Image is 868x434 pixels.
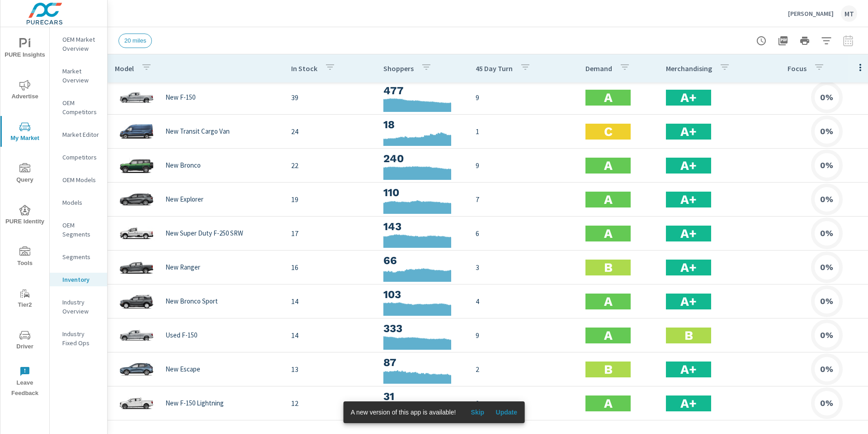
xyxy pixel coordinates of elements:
p: OEM Competitors [62,98,100,116]
p: 16 [291,262,369,273]
p: OEM Models [62,175,100,184]
h2: B [604,362,613,377]
p: 1 [476,126,571,137]
div: OEM Segments [50,218,107,241]
h3: 240 [383,151,461,166]
p: 19 [291,194,369,205]
h3: 31 [383,389,461,404]
span: My Market [3,121,47,144]
p: New F-150 Lightning [165,399,224,407]
p: 13 [291,364,369,375]
p: New Bronco Sport [165,297,218,305]
h2: A+ [680,192,697,207]
span: Driver [3,330,47,352]
h6: 0% [820,297,833,306]
img: glamour [118,220,155,247]
p: Market Editor [62,130,100,139]
button: Print Report [796,32,814,50]
img: glamour [118,390,155,417]
p: Industry Fixed Ops [62,329,100,347]
span: Advertise [3,80,47,102]
h6: 0% [820,365,833,374]
button: Update [492,405,521,420]
div: OEM Competitors [50,96,107,119]
div: Inventory [50,273,107,286]
img: glamour [118,118,155,145]
div: OEM Market Overview [50,33,107,55]
p: 9 [476,330,571,341]
h2: B [604,260,613,275]
h2: A+ [680,395,697,411]
h3: 18 [383,117,461,132]
p: Demand [585,64,612,73]
span: Skip [467,408,488,416]
h3: 66 [383,253,461,268]
img: glamour [118,152,155,179]
h6: 0% [820,399,833,408]
p: 22 [291,160,369,171]
p: Used F-150 [165,331,197,339]
h2: A+ [680,124,697,140]
h3: 110 [383,185,461,200]
div: Competitors [50,150,107,164]
h6: 0% [820,331,833,340]
div: Industry Overview [50,295,107,318]
h2: A [604,90,613,106]
h6: 0% [820,127,833,136]
h2: C [604,124,613,140]
img: glamour [118,356,155,383]
p: OEM Segments [62,221,100,239]
h3: 477 [383,83,461,98]
div: Market Editor [50,128,107,141]
p: New Transit Cargo Van [165,127,230,135]
div: nav menu [0,27,49,402]
div: Industry Fixed Ops [50,327,107,350]
h2: A [604,294,613,309]
span: PURE Identity [3,205,47,227]
h6: 0% [820,195,833,204]
img: glamour [118,254,155,281]
h2: A+ [680,362,697,377]
p: OEM Market Overview [62,35,100,53]
p: 4 [476,296,571,307]
p: 7 [476,194,571,205]
p: 2 [476,398,571,409]
h2: A [604,158,613,174]
span: Tools [3,246,47,269]
h6: 0% [820,229,833,238]
h2: A [604,395,613,411]
span: Update [495,408,517,416]
img: glamour [118,322,155,349]
p: Merchandising [666,64,712,73]
button: "Export Report to PDF" [774,32,792,50]
div: MT [841,5,857,22]
p: New Explorer [165,195,203,203]
h6: 0% [820,93,833,102]
span: PURE Insights [3,38,47,60]
h6: 0% [820,161,833,170]
p: Focus [788,64,807,73]
p: 39 [291,92,369,103]
p: 45 Day Turn [476,64,513,73]
p: 24 [291,126,369,137]
p: 3 [476,262,571,273]
h2: A+ [680,90,697,106]
h2: A+ [680,226,697,241]
p: New Ranger [165,263,200,271]
div: Segments [50,250,107,264]
div: Models [50,196,107,209]
h3: 87 [383,355,461,370]
p: New Super Duty F-250 SRW [165,229,243,237]
p: 12 [291,398,369,409]
h2: A+ [680,294,697,309]
p: New Escape [165,365,200,373]
p: Inventory [62,275,100,284]
span: Query [3,163,47,185]
p: 9 [476,92,571,103]
h6: 0% [820,263,833,272]
p: Shoppers [383,64,414,73]
p: Segments [62,252,100,261]
p: Model [115,64,134,73]
h2: A+ [680,260,697,275]
h2: A+ [680,158,697,174]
